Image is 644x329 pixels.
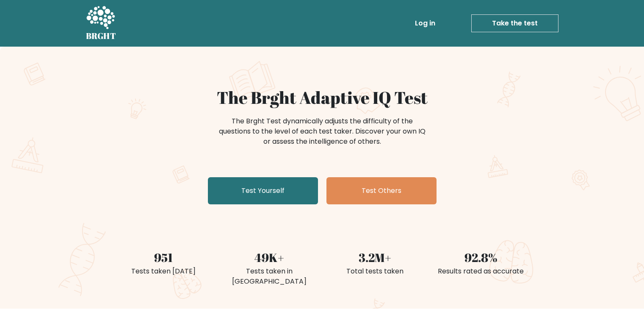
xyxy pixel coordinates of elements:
div: Tests taken in [GEOGRAPHIC_DATA] [221,266,317,287]
div: 3.2M+ [327,248,423,266]
div: Tests taken [DATE] [116,266,211,276]
div: 49K+ [221,248,317,266]
div: 951 [116,248,211,266]
a: BRGHT [86,3,116,43]
a: Test Others [326,177,437,204]
div: 92.8% [433,248,529,266]
div: The Brght Test dynamically adjusts the difficulty of the questions to the level of each test take... [216,116,428,147]
div: Total tests taken [327,266,423,276]
div: Results rated as accurate [433,266,529,276]
a: Log in [412,15,439,32]
a: Test Yourself [208,177,318,204]
a: Take the test [471,14,558,32]
h5: BRGHT [86,31,116,41]
h1: The Brght Adaptive IQ Test [116,87,529,108]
